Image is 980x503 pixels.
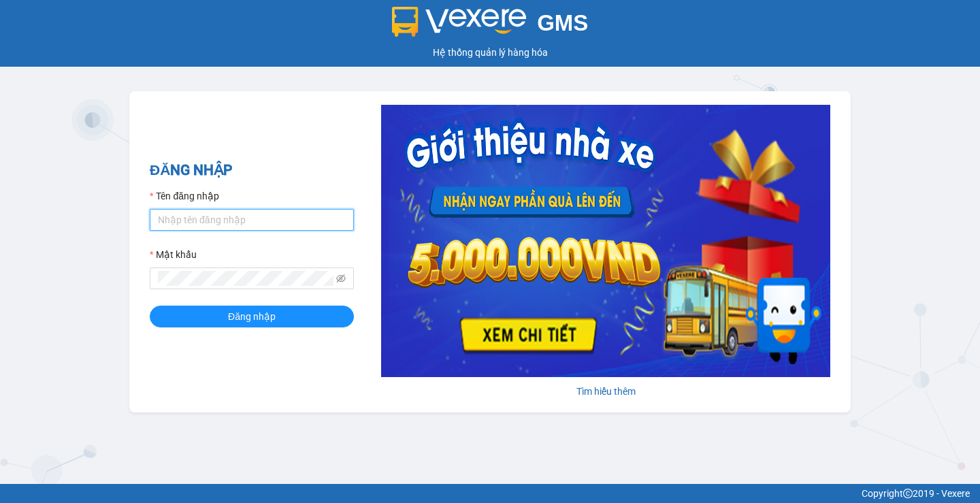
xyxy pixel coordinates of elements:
[3,45,977,60] div: Hệ thống quản lý hàng hóa
[150,159,354,182] h2: ĐĂNG NHẬP
[150,189,219,204] label: Tên đăng nhập
[903,489,913,498] span: copyright
[158,271,333,286] input: Mật khẩu
[10,486,970,501] div: Copyright 2019 - Vexere
[150,306,354,327] button: Đăng nhập
[150,247,197,262] label: Mật khẩu
[228,309,276,324] span: Đăng nhập
[381,384,830,399] div: Tìm hiểu thêm
[537,10,588,35] span: GMS
[392,7,527,37] img: logo 2
[381,105,830,377] img: banner-0
[392,20,589,31] a: GMS
[150,209,354,231] input: Tên đăng nhập
[336,274,346,283] span: eye-invisible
